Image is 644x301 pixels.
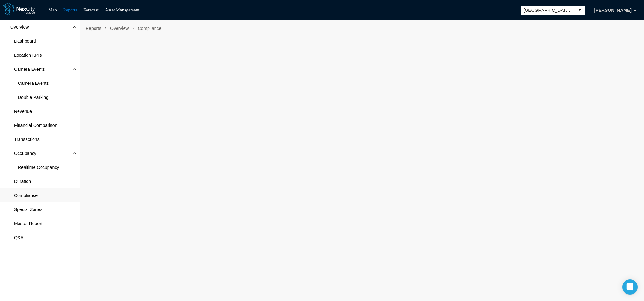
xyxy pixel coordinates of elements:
span: Realtime Occupancy [18,164,59,171]
span: Compliance [135,23,164,33]
span: Transactions [14,136,40,143]
span: Q&A [14,234,24,241]
span: Master Report [14,220,42,227]
span: [GEOGRAPHIC_DATA][PERSON_NAME] [524,7,572,13]
span: Overview [10,24,29,30]
a: Reports [63,8,77,12]
span: Camera Events [18,80,49,86]
a: Forecast [83,8,98,12]
span: Reports [83,23,104,33]
a: Asset Management [105,8,140,12]
button: select [575,6,585,15]
span: Compliance [14,192,38,199]
span: [PERSON_NAME] [594,7,632,13]
span: Revenue [14,108,32,114]
span: Special Zones [14,206,42,213]
span: Double Parking [18,94,49,100]
span: Financial Comparison [14,122,57,128]
span: Camera Events [14,66,45,72]
span: Overview [108,23,131,33]
span: Duration [14,178,31,185]
span: Dashboard [14,38,36,44]
a: Map [49,8,57,12]
span: Location KPIs [14,52,42,58]
button: [PERSON_NAME] [587,5,638,16]
span: Occupancy [14,150,36,157]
